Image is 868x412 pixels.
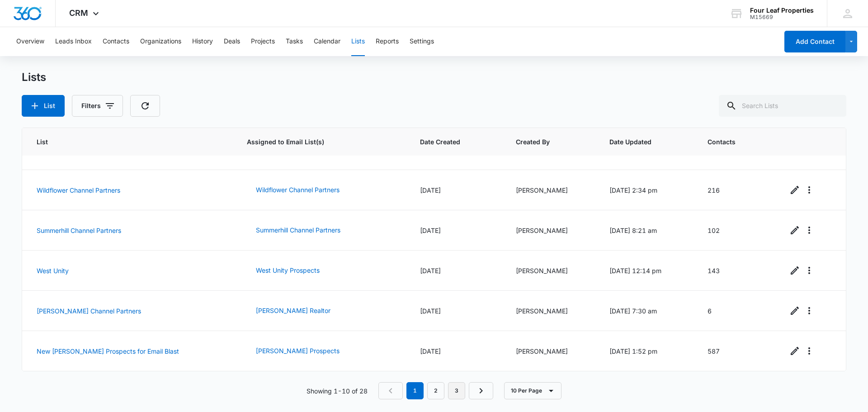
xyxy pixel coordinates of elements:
[37,267,69,275] a: West Unity
[504,382,561,399] button: 10 Per Page
[609,266,686,275] div: [DATE] 12:14 pm
[697,291,777,331] td: 6
[406,382,424,399] em: 1
[802,263,816,278] button: Overflow Menu
[802,183,816,197] button: Overflow Menu
[802,303,816,318] button: Overflow Menu
[697,210,777,251] td: 102
[247,340,349,362] button: [PERSON_NAME] Prospects
[410,27,434,56] button: Settings
[140,27,181,56] button: Organizations
[420,306,494,316] div: [DATE]
[505,251,599,291] td: [PERSON_NAME]
[247,219,349,241] button: Summerhill Channel Partners
[247,260,329,281] button: West Unity Prospects
[247,179,349,201] button: Wildflower Channel Partners
[505,291,599,331] td: [PERSON_NAME]
[103,27,129,56] button: Contacts
[427,382,444,399] a: Page 2
[72,95,123,117] button: Filters
[719,95,846,117] input: Search Lists
[788,223,802,237] a: Edit
[307,386,368,396] p: Showing 1-10 of 28
[505,170,599,210] td: [PERSON_NAME]
[750,7,814,14] div: account name
[314,27,340,56] button: Calendar
[37,307,141,315] a: [PERSON_NAME] Channel Partners
[286,27,303,56] button: Tasks
[224,27,240,56] button: Deals
[788,303,802,318] a: Edit
[784,31,845,52] button: Add Contact
[192,27,213,56] button: History
[22,95,65,117] button: List
[516,137,575,147] span: Created By
[376,27,399,56] button: Reports
[37,186,120,194] a: Wildflower Channel Partners
[609,226,686,235] div: [DATE] 8:21 am
[505,331,599,371] td: [PERSON_NAME]
[469,382,493,399] a: Next Page
[697,170,777,210] td: 216
[420,137,481,147] span: Date Created
[697,331,777,371] td: 587
[351,27,365,56] button: Lists
[22,71,46,84] h1: Lists
[609,306,686,316] div: [DATE] 7:30 am
[609,137,673,147] span: Date Updated
[420,185,494,195] div: [DATE]
[697,251,777,291] td: 143
[708,137,753,147] span: Contacts
[37,227,121,234] a: Summerhill Channel Partners
[247,300,340,322] button: [PERSON_NAME] Realtor
[420,266,494,275] div: [DATE]
[802,344,816,358] button: Overflow Menu
[420,346,494,356] div: [DATE]
[37,347,179,355] a: New [PERSON_NAME] Prospects for Email Blast
[788,183,802,197] a: Edit
[378,382,493,399] nav: Pagination
[69,8,88,18] span: CRM
[750,14,814,20] div: account id
[420,226,494,235] div: [DATE]
[802,223,816,237] button: Overflow Menu
[251,27,275,56] button: Projects
[55,27,92,56] button: Leads Inbox
[247,137,386,147] span: Assigned to Email List(s)
[609,346,686,356] div: [DATE] 1:52 pm
[788,344,802,358] a: Edit
[505,210,599,251] td: [PERSON_NAME]
[788,263,802,278] a: Edit
[37,137,212,147] span: List
[16,27,44,56] button: Overview
[448,382,465,399] a: Page 3
[609,185,686,195] div: [DATE] 2:34 pm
